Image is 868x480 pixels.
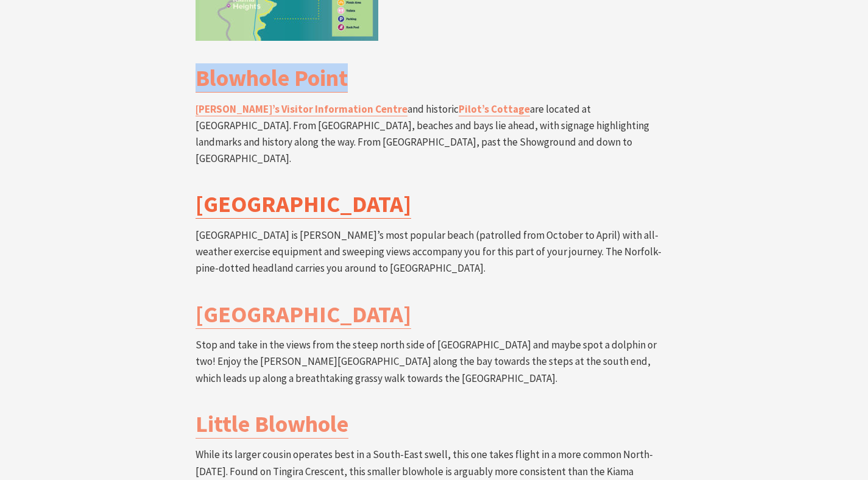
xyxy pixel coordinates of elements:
[196,102,408,116] a: [PERSON_NAME]’s Visitor Information Centre
[196,337,673,387] p: Stop and take in the views from the steep north side of [GEOGRAPHIC_DATA] and maybe spot a dolphi...
[196,189,411,219] a: [GEOGRAPHIC_DATA]
[196,63,348,93] a: Blowhole Point
[196,227,673,277] p: [GEOGRAPHIC_DATA] is [PERSON_NAME]’s most popular beach (patrolled from October to April) with al...
[459,102,530,116] a: Pilot’s Cottage
[196,101,673,168] p: and historic are located at [GEOGRAPHIC_DATA]. From [GEOGRAPHIC_DATA], beaches and bays lie ahead...
[196,409,348,439] a: Little Blowhole
[196,300,411,329] a: [GEOGRAPHIC_DATA]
